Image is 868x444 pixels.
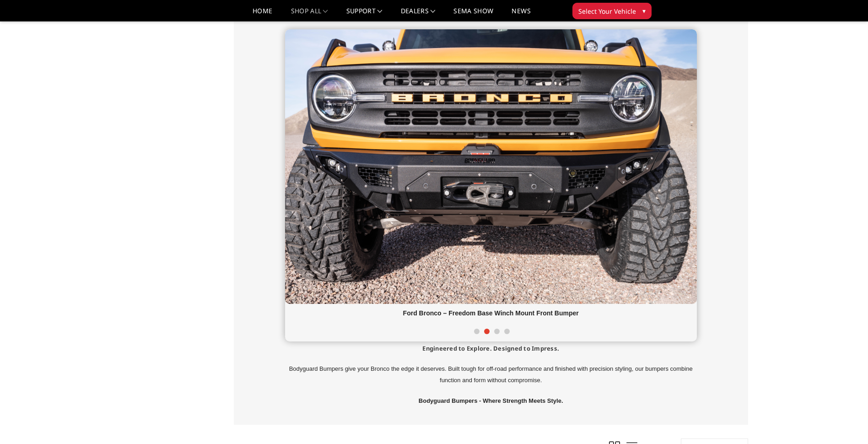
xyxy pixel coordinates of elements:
[453,8,493,21] a: SEMA Show
[285,304,697,323] div: Ford Bronco – Freedom Base Winch Mount Front Bumper
[346,8,383,21] a: Support
[642,6,646,16] span: ▾
[419,397,563,404] span: Bodyguard Bumpers - Where Strength Meets Style.
[285,29,697,304] img: Bronco Slide 2
[289,365,693,384] span: Bodyguard Bumpers give your Bronco the edge it deserves. Built tough for off-road performance and...
[578,6,636,16] span: Select Your Vehicle
[512,8,530,21] a: News
[572,3,652,19] button: Select Your Vehicle
[401,8,436,21] a: Dealers
[291,8,328,21] a: shop all
[253,8,272,21] a: Home
[422,344,559,352] span: Engineered to Explore. Designed to Impress.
